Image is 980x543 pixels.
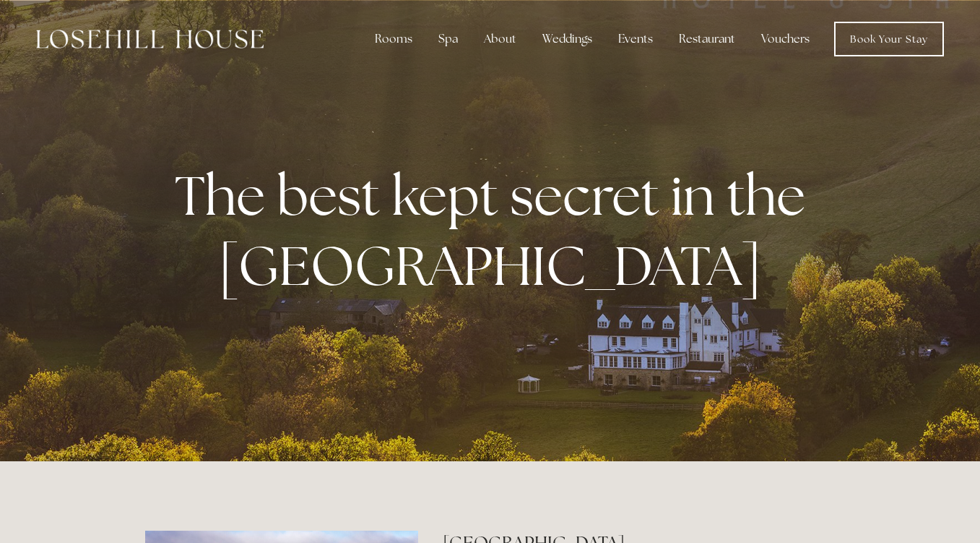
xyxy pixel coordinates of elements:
div: Weddings [531,25,604,54]
div: About [472,25,528,54]
div: Restaurant [667,25,747,54]
img: Losehill House [36,30,264,48]
div: Rooms [363,25,424,54]
div: Events [607,25,664,54]
a: Book Your Stay [834,22,944,56]
strong: The best kept secret in the [GEOGRAPHIC_DATA] [175,160,817,302]
div: Spa [427,25,469,54]
a: Vouchers [750,25,821,54]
